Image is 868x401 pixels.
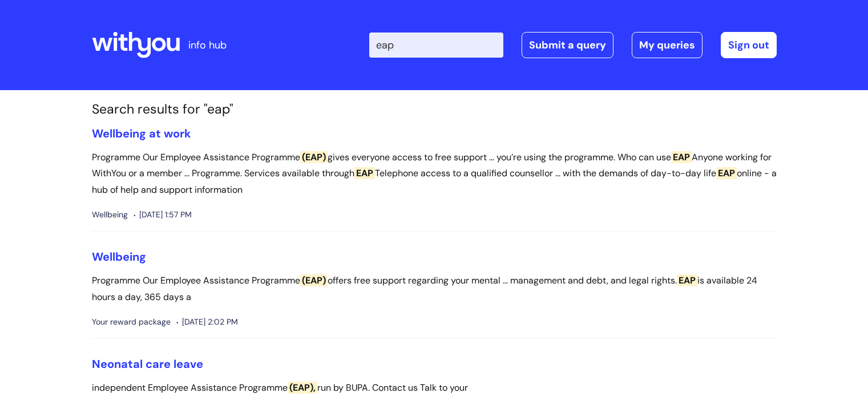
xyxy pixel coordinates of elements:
[369,33,503,58] input: Search
[354,167,375,179] span: EAP
[134,208,192,222] span: [DATE] 1:57 PM
[176,315,238,329] span: [DATE] 2:02 PM
[92,126,191,141] a: Wellbeing at work
[92,249,146,264] a: Wellbeing
[300,274,328,286] span: (EAP)
[92,102,777,118] h1: Search results for "eap"
[92,357,203,371] a: Neonatal care leave
[522,32,613,58] a: Submit a query
[92,273,777,306] p: Programme Our Employee Assistance Programme offers free support regarding your mental ... managem...
[716,167,737,179] span: EAP
[92,315,171,329] span: Your reward package
[369,32,777,58] div: | -
[92,380,777,396] p: independent Employee Assistance Programme run by BUPA. Contact us Talk to your
[721,32,777,58] a: Sign out
[92,149,777,199] p: Programme Our Employee Assistance Programme gives everyone access to free support ... you’re usin...
[92,208,128,222] span: Wellbeing
[188,36,227,54] p: info hub
[288,382,317,394] span: (EAP),
[632,32,703,58] a: My queries
[677,274,697,286] span: EAP
[300,151,328,163] span: (EAP)
[671,151,692,163] span: EAP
